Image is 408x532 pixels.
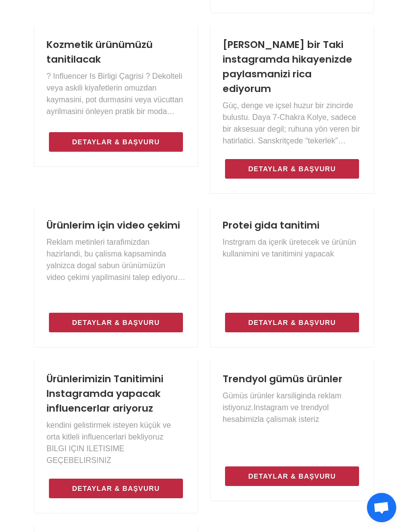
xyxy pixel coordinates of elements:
[223,218,319,232] a: Protei gida tanitimi
[49,313,183,332] a: Detaylar & Başvuru
[248,470,336,482] span: Detaylar & Başvuru
[223,236,362,260] p: Instrgram da içerik üretecek ve ürünün kullanimini ve tanitimini yapacak
[49,479,183,498] a: Detaylar & Başvuru
[46,372,163,415] a: Ürünlerimizin Tanitimini Instagramda yapacak influencerlar ariyoruz
[72,136,159,148] span: Detaylar & Başvuru
[223,100,362,147] p: Güç, denge ve içsel huzur bir zincirde bulustu. Daya 7-Chakra Kolye, sadece bir aksesuar degil; r...
[46,236,185,283] p: Reklam metinleri tarafimizdan hazirlandi, bu çalisma kapsaminda yalnizca dogal sabun ürünümüzün v...
[223,390,362,425] p: Gümüs ürünler karsiliginda reklam istiyoruz.Instagram ve trendyol hesabimizla çalismak isteriz
[248,163,336,175] span: Detaylar & Başvuru
[46,218,180,232] a: Ürünlerim için video çekimi
[72,483,159,494] span: Detaylar & Başvuru
[225,466,359,486] a: Detaylar & Başvuru
[223,38,352,95] a: [PERSON_NAME] bir Taki instagramda hikayenizde paylasmanizi rica ediyorum
[72,317,159,328] span: Detaylar & Başvuru
[49,132,183,152] a: Detaylar & Başvuru
[46,70,185,117] p: ? Influencer Is Birligi Çagrisi ? Dekolteli veya askili kiyafetlerin omuzdan kaymasini, pot durma...
[223,372,342,386] a: Trendyol gümüs ürünler
[248,317,336,328] span: Detaylar & Başvuru
[225,159,359,179] a: Detaylar & Başvuru
[46,419,185,466] p: kendini gelistirmek isteyen küçük ve orta kitleli influencerlari bekliyoruz BILGI IÇIN ILETISIME ...
[46,38,153,66] a: Kozmetik ürünümüzü tanitilacak
[225,313,359,332] a: Detaylar & Başvuru
[367,493,396,522] a: Açık sohbet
